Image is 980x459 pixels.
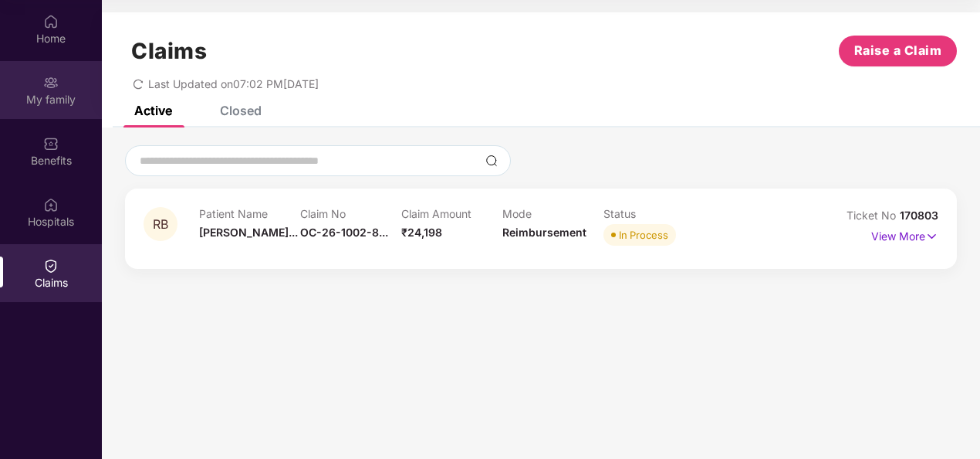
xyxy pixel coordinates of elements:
div: In Process [619,227,668,243]
img: svg+xml;base64,PHN2ZyBpZD0iSG9zcGl0YWxzIiB4bWxucz0iaHR0cDovL3d3dy53My5vcmcvMjAwMC9zdmciIHdpZHRoPS... [43,197,59,212]
img: svg+xml;base64,PHN2ZyB4bWxucz0iaHR0cDovL3d3dy53My5vcmcvMjAwMC9zdmciIHdpZHRoPSIxNyIgaGVpZ2h0PSIxNy... [925,228,938,245]
span: Reimbursement [502,226,586,239]
span: redo [133,77,144,90]
span: Raise a Claim [854,41,942,60]
span: OC-26-1002-8... [300,226,388,239]
span: Ticket No [847,209,900,222]
img: svg+xml;base64,PHN2ZyBpZD0iQ2xhaW0iIHhtbG5zPSJodHRwOi8vd3d3LnczLm9yZy8yMDAwL3N2ZyIgd2lkdGg9IjIwIi... [43,258,59,274]
img: svg+xml;base64,PHN2ZyBpZD0iSG9tZSIgeG1sbnM9Imh0dHA6Ly93d3cudzMub3JnLzIwMDAvc3ZnIiB3aWR0aD0iMjAiIG... [43,14,59,29]
p: Status [603,207,705,220]
img: svg+xml;base64,PHN2ZyBpZD0iQmVuZWZpdHMiIHhtbG5zPSJodHRwOi8vd3d3LnczLm9yZy8yMDAwL3N2ZyIgd2lkdGg9Ij... [43,136,59,151]
span: [PERSON_NAME]... [199,226,298,239]
span: 170803 [900,209,938,222]
p: View More [871,224,938,245]
button: Raise a Claim [839,36,957,66]
span: RB [153,218,168,231]
p: Claim Amount [401,207,502,220]
img: svg+xml;base64,PHN2ZyB3aWR0aD0iMjAiIGhlaWdodD0iMjAiIHZpZXdCb3g9IjAgMCAyMCAyMCIgZmlsbD0ibm9uZSIgeG... [43,75,59,90]
p: Claim No [300,207,401,220]
img: svg+xml;base64,PHN2ZyBpZD0iU2VhcmNoLTMyeDMyIiB4bWxucz0iaHR0cDovL3d3dy53My5vcmcvMjAwMC9zdmciIHdpZH... [485,155,498,167]
p: Patient Name [199,207,300,220]
div: Active [134,103,172,118]
span: ₹24,198 [401,226,442,239]
div: Closed [220,103,262,118]
span: Last Updated on 07:02 PM[DATE] [148,77,319,90]
h1: Claims [131,38,207,64]
p: Mode [502,207,603,220]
